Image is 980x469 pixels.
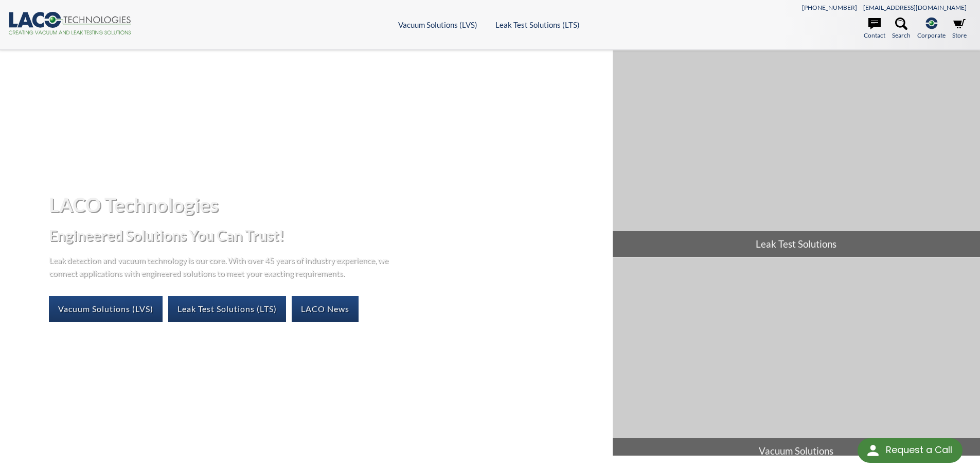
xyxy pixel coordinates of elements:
a: Contact [864,18,885,40]
div: Request a Call [858,438,963,463]
a: Vacuum Solutions (LVS) [398,20,477,29]
a: Leak Test Solutions (LTS) [495,20,580,29]
h1: LACO Technologies [49,192,604,217]
span: Corporate [917,30,946,40]
a: [PHONE_NUMBER] [802,4,857,11]
img: round button [865,442,881,459]
a: Leak Test Solutions (LTS) [168,296,286,322]
a: Vacuum Solutions (LVS) [49,296,163,322]
a: Search [892,18,911,40]
a: Vacuum Solutions [613,257,980,464]
h2: Engineered Solutions You Can Trust! [49,226,604,245]
span: Leak Test Solutions [613,231,980,257]
div: Request a Call [886,438,952,462]
a: LACO News [292,296,359,322]
span: Vacuum Solutions [613,438,980,464]
a: Leak Test Solutions [613,50,980,257]
p: Leak detection and vacuum technology is our core. With over 45 years of industry experience, we c... [49,253,394,280]
a: Store [952,18,967,40]
a: [EMAIL_ADDRESS][DOMAIN_NAME] [863,4,967,11]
